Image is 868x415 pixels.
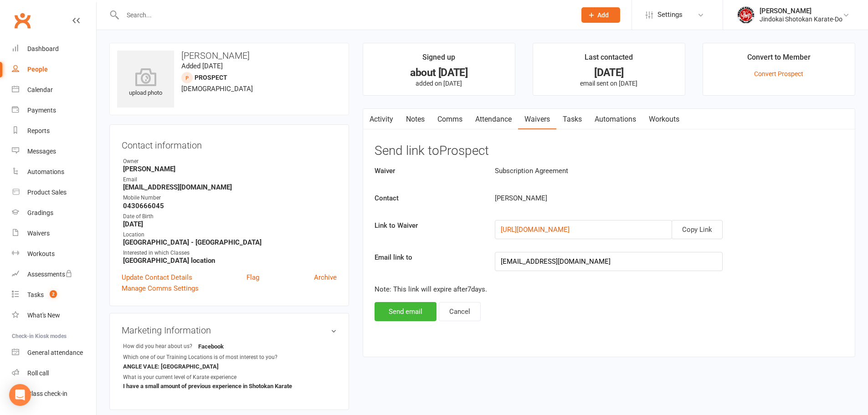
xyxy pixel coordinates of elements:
[314,272,337,283] a: Archive
[541,80,677,87] p: email sent on [DATE]
[27,168,64,175] div: Automations
[371,80,507,87] p: added on [DATE]
[27,148,56,155] div: Messages
[12,244,96,264] a: Workouts
[12,384,96,404] a: Class kiosk mode
[12,39,96,59] a: Dashboard
[368,165,488,176] label: Waiver
[12,264,96,285] a: Assessments
[195,74,227,81] snap: prospect
[123,249,337,257] div: Interested in which Classes
[117,68,174,98] div: upload photo
[737,6,755,24] img: thumb_image1661986740.png
[657,5,683,25] span: Settings
[123,194,337,202] div: Mobile Number
[375,284,843,295] p: Note: This link will expire after 7 days.
[27,86,53,93] div: Calendar
[123,202,337,210] strong: 0430666045
[27,45,59,52] div: Dashboard
[556,109,588,130] a: Tasks
[123,165,337,173] strong: [PERSON_NAME]
[27,390,67,397] div: Class check-in
[27,189,67,196] div: Product Sales
[12,305,96,326] a: What's New
[12,80,96,100] a: Calendar
[123,353,277,362] div: Which one of our Training Locations is of most interest to you?
[27,369,49,377] div: Roll call
[375,144,843,158] h3: Send link to Prospect
[181,85,253,93] span: [DEMOGRAPHIC_DATA]
[672,220,723,239] button: Copy Link
[12,223,96,244] a: Waivers
[123,238,337,246] strong: [GEOGRAPHIC_DATA] - [GEOGRAPHIC_DATA]
[50,290,57,298] span: 2
[123,212,337,221] div: Date of Birth
[375,302,437,321] button: Send email
[27,127,50,134] div: Reports
[12,343,96,363] a: General attendance kiosk mode
[754,70,803,77] a: Convert Prospect
[11,9,34,32] a: Clubworx
[27,271,72,278] div: Assessments
[122,137,337,150] h3: Contact information
[198,343,251,350] strong: Facebook
[760,7,842,15] div: [PERSON_NAME]
[123,363,219,370] strong: ANGLE VALE: [GEOGRAPHIC_DATA]
[585,51,633,68] div: Last contacted
[12,141,96,162] a: Messages
[123,231,337,239] div: Location
[27,250,55,257] div: Workouts
[27,66,48,73] div: People
[123,220,337,228] strong: [DATE]
[469,109,518,130] a: Attendance
[9,384,31,406] div: Open Intercom Messenger
[422,51,455,68] div: Signed up
[368,252,488,263] label: Email link to
[488,165,770,176] div: Subscription Agreement
[120,9,570,21] input: Search...
[581,7,620,23] button: Add
[400,109,431,130] a: Notes
[12,182,96,203] a: Product Sales
[123,157,337,166] div: Owner
[12,162,96,182] a: Automations
[12,121,96,141] a: Reports
[122,325,337,335] h3: Marketing Information
[12,203,96,223] a: Gradings
[368,220,488,231] label: Link to Waiver
[431,109,469,130] a: Comms
[518,109,556,130] a: Waivers
[122,283,199,294] a: Manage Comms Settings
[12,100,96,121] a: Payments
[123,256,337,265] strong: [GEOGRAPHIC_DATA] location
[123,342,198,351] div: How did you hear about us?
[123,383,292,389] strong: I have a small amount of previous experience in Shotokan Karate
[488,193,770,204] div: [PERSON_NAME]
[123,175,337,184] div: Email
[12,59,96,80] a: People
[747,51,811,68] div: Convert to Member
[27,107,56,114] div: Payments
[368,193,488,204] label: Contact
[541,68,677,77] div: [DATE]
[588,109,642,130] a: Automations
[27,349,83,356] div: General attendance
[760,15,842,23] div: Jindokai Shotokan Karate-Do
[12,363,96,384] a: Roll call
[117,51,341,61] h3: [PERSON_NAME]
[363,109,400,130] a: Activity
[12,285,96,305] a: Tasks 2
[501,225,570,234] a: [URL][DOMAIN_NAME]
[371,68,507,77] div: about [DATE]
[123,183,337,191] strong: [EMAIL_ADDRESS][DOMAIN_NAME]
[27,312,60,319] div: What's New
[439,302,481,321] button: Cancel
[247,272,259,283] a: Flag
[122,272,192,283] a: Update Contact Details
[27,230,50,237] div: Waivers
[642,109,686,130] a: Workouts
[27,291,44,298] div: Tasks
[123,373,236,382] div: What is your current level of Karate experience
[597,11,609,19] span: Add
[181,62,223,70] time: Added [DATE]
